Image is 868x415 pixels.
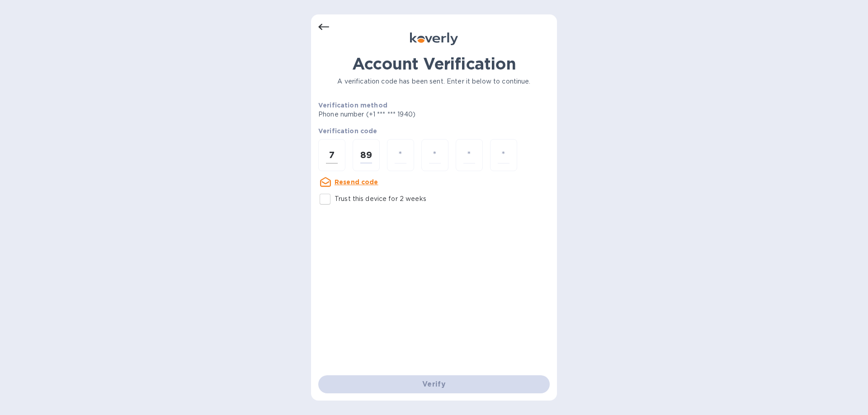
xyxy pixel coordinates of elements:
p: A verification code has been sent. Enter it below to continue. [318,77,550,86]
b: Verification method [318,102,387,109]
p: Verification code [318,126,550,135]
h1: Account Verification [318,54,550,73]
u: Resend code [335,178,378,186]
p: Phone number (+1 *** *** 1940) [318,110,485,119]
p: Trust this device for 2 weeks [335,194,426,204]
